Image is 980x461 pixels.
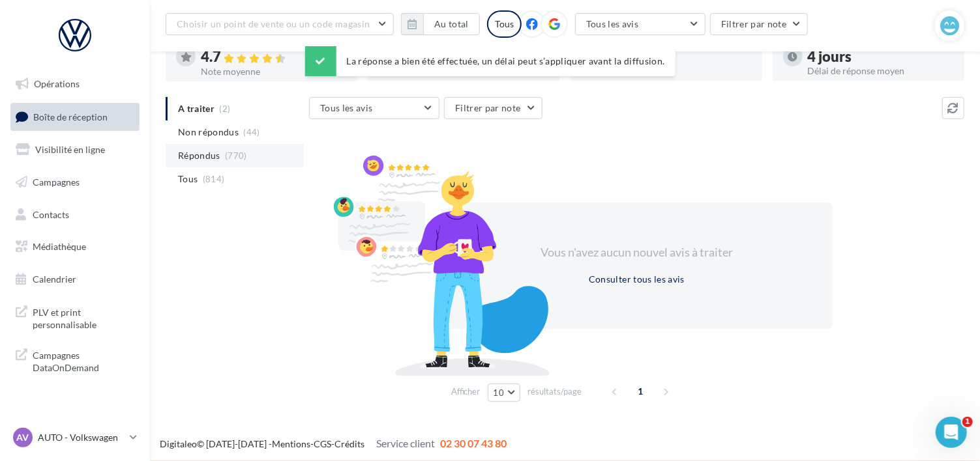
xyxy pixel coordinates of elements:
[33,346,134,374] span: Campagnes DataOnDemand
[17,431,29,444] span: AV
[575,13,705,35] button: Tous les avis
[203,174,225,184] span: (814)
[8,169,142,196] a: Campagnes
[487,10,522,38] div: Tous
[586,18,639,29] span: Tous les avis
[201,49,347,64] div: 4.7
[166,13,394,35] button: Choisir un point de vente ou un code magasin
[178,173,198,186] span: Tous
[314,438,331,449] a: CGS
[423,13,480,35] button: Au total
[584,272,690,287] button: Consulter tous les avis
[710,13,809,35] button: Filtrer par note
[35,144,105,155] span: Visibilité en ligne
[178,126,239,139] span: Non répondus
[10,425,140,450] a: AV AUTO - Volkswagen
[177,18,370,29] span: Choisir un point de vente ou un code magasin
[525,244,749,261] div: Vous n'avez aucun nouvel avis à traiter
[606,66,752,76] div: Taux de réponse
[244,127,260,137] span: (44)
[8,70,142,98] a: Opérations
[444,97,542,119] button: Filtrer par note
[401,13,480,35] button: Au total
[527,385,582,398] span: résultats/page
[451,385,481,398] span: Afficher
[8,266,142,293] a: Calendrier
[160,438,507,449] span: © [DATE]-[DATE] - - -
[8,201,142,229] a: Contacts
[8,136,142,163] a: Visibilité en ligne
[272,438,310,449] a: Mentions
[808,49,954,64] div: 4 jours
[160,438,197,449] a: Digitaleo
[376,437,435,449] span: Service client
[8,103,142,131] a: Boîte de réception
[8,298,142,337] a: PLV et print personnalisable
[630,381,651,402] span: 1
[8,341,142,380] a: Campagnes DataOnDemand
[440,437,507,449] span: 02 30 07 43 80
[33,111,108,122] span: Boîte de réception
[33,303,134,331] span: PLV et print personnalisable
[178,149,220,162] span: Répondus
[8,233,142,260] a: Médiathèque
[38,431,125,444] p: AUTO - Volkswagen
[33,241,86,252] span: Médiathèque
[606,49,752,64] div: 95 %
[201,67,347,76] div: Note moyenne
[304,46,675,76] div: La réponse a bien été effectuée, un délai peut s’appliquer avant la diffusion.
[936,417,967,448] iframe: Intercom live chat
[808,66,954,76] div: Délai de réponse moyen
[334,438,364,449] a: Crédits
[33,208,69,219] span: Contacts
[494,387,505,398] span: 10
[488,384,521,402] button: 10
[34,78,80,89] span: Opérations
[309,97,439,119] button: Tous les avis
[33,176,80,188] span: Campagnes
[225,150,247,161] span: (770)
[962,417,973,427] span: 1
[320,102,373,113] span: Tous les avis
[33,273,76,285] span: Calendrier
